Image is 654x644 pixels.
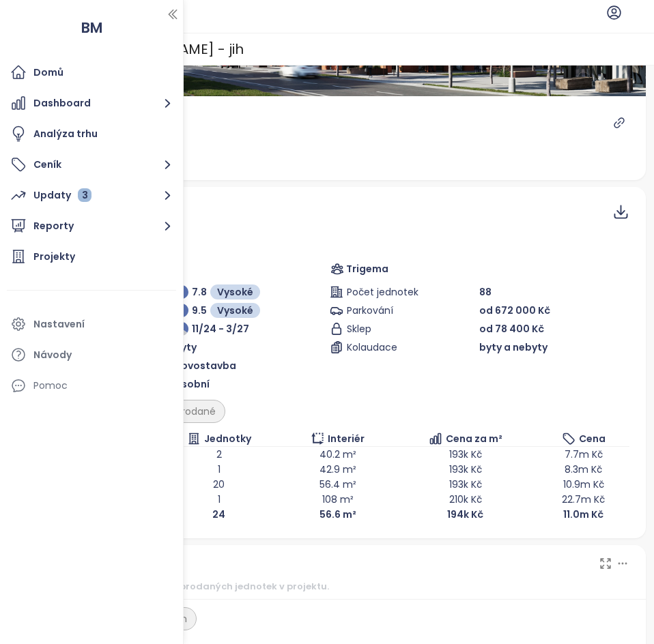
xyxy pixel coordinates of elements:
[33,64,63,81] div: Domů
[579,431,606,446] span: Cena
[447,508,483,521] b: 194k Kč
[25,580,629,594] div: Srovnání skladby dostupných a prodaných jednotek v projektu.
[7,310,176,338] a: Nastavení
[192,303,207,318] span: 9.5
[565,448,603,461] span: 7.7m Kč
[479,304,550,317] span: od 672 000 Kč
[33,248,75,265] div: Projekty
[8,11,175,44] div: BM
[347,340,422,355] span: Kolaudace
[204,431,251,446] span: Jednotky
[319,508,356,521] b: 56.6 m²
[7,59,176,86] a: Domů
[175,340,197,355] span: Byty
[33,347,72,364] div: Návody
[7,243,176,270] a: Projekty
[328,431,365,446] span: Interiér
[169,402,223,421] div: Prodané
[479,321,544,336] span: od 78 400 Kč
[155,462,283,477] td: 1
[479,284,492,299] span: 88
[563,478,604,491] span: 10.9m Kč
[155,492,283,507] td: 1
[155,447,283,462] td: 2
[175,377,210,392] span: osobní
[565,463,602,476] span: 8.3m Kč
[449,478,482,491] span: 193k Kč
[155,477,283,492] td: 20
[175,358,236,373] span: novostavba
[33,377,68,394] div: Pomoc
[7,212,176,239] button: Reporty
[33,316,85,333] div: Nastavení
[7,89,176,117] button: Dashboard
[347,303,422,318] span: Parkování
[446,431,502,446] span: Cena za m²
[562,493,605,506] span: 22.7m Kč
[347,284,422,299] span: Počet jednotek
[479,340,548,355] span: byty a nebyty
[25,134,629,149] div: [STREET_ADDRESS]
[33,126,98,143] div: Analýza trhu
[212,508,225,521] b: 24
[7,181,176,209] button: Updaty 3
[7,120,176,147] a: Analýza trhu
[7,372,176,399] div: Pomoc
[217,303,253,318] span: Vysoké
[283,492,393,507] td: 108 m²
[217,284,253,299] span: Vysoké
[192,321,249,336] span: 11/24 - 3/27
[192,284,207,299] span: 7.8
[449,448,482,461] span: 193k Kč
[347,321,422,336] span: Sklep
[25,149,629,164] div: Trigema
[33,187,91,204] div: Updaty
[78,188,91,202] div: 3
[283,477,393,492] td: 56.4 m²
[283,447,393,462] td: 40.2 m²
[346,261,388,276] span: Trigema
[563,508,603,521] b: 11.0m Kč
[449,493,482,506] span: 210k Kč
[283,462,393,477] td: 42.9 m²
[449,463,482,476] span: 193k Kč
[7,341,176,368] a: Návody
[7,151,176,178] button: Ceník
[613,117,625,129] a: link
